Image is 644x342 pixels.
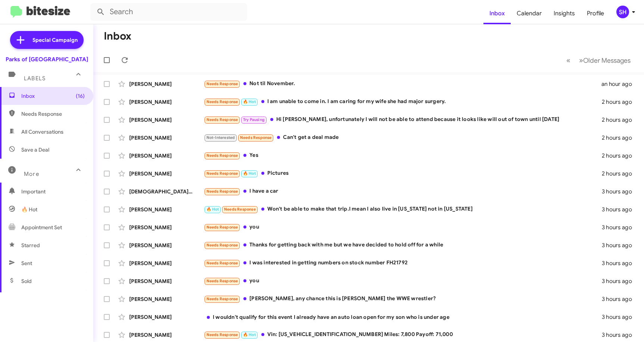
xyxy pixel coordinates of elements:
[602,295,638,303] div: 3 hours ago
[602,98,638,106] div: 2 hours ago
[204,223,602,231] div: you
[76,92,85,100] span: (16)
[129,80,204,88] div: [PERSON_NAME]
[602,259,638,267] div: 3 hours ago
[243,99,256,104] span: 🔥 Hot
[129,206,204,213] div: [PERSON_NAME]
[21,242,40,249] span: Starred
[21,259,32,267] span: Sent
[243,171,256,176] span: 🔥 Hot
[206,279,238,283] span: Needs Response
[90,3,247,21] input: Search
[206,207,219,212] span: 🔥 Hot
[24,171,39,177] span: More
[10,31,84,49] a: Special Campaign
[204,241,602,249] div: Thanks for getting back with me but we have decided to hold off for a while
[562,53,575,68] button: Previous
[21,224,62,231] span: Appointment Set
[562,53,635,68] nav: Page navigation example
[206,243,238,248] span: Needs Response
[511,3,548,24] a: Calendar
[129,116,204,124] div: [PERSON_NAME]
[240,135,272,140] span: Needs Response
[204,80,601,88] div: Not til November.
[32,36,78,44] span: Special Campaign
[583,56,631,65] span: Older Messages
[601,80,638,88] div: an hour ago
[602,170,638,177] div: 2 hours ago
[24,75,46,82] span: Labels
[602,116,638,124] div: 2 hours ago
[206,225,238,230] span: Needs Response
[602,152,638,159] div: 2 hours ago
[602,331,638,339] div: 3 hours ago
[204,295,602,303] div: [PERSON_NAME], any chance this is [PERSON_NAME] the WWE wrestler?
[602,224,638,231] div: 3 hours ago
[129,313,204,321] div: [PERSON_NAME]
[204,313,602,321] div: I wouldn't qualify for this event I already have an auto loan open for my son who is under age
[206,99,238,104] span: Needs Response
[224,207,256,212] span: Needs Response
[129,242,204,249] div: [PERSON_NAME]
[6,56,88,63] div: Parks of [GEOGRAPHIC_DATA]
[204,97,602,106] div: I am unable to come in. I am caring for my wife she had major surgery.
[548,3,581,24] a: Insights
[129,224,204,231] div: [PERSON_NAME]
[206,153,238,158] span: Needs Response
[129,295,204,303] div: [PERSON_NAME]
[579,56,583,65] span: »
[21,188,85,195] span: Important
[575,53,635,68] button: Next
[204,151,602,160] div: Yes
[602,277,638,285] div: 3 hours ago
[204,133,602,142] div: Can't get a deal made
[616,6,629,18] div: SH
[581,3,610,24] a: Profile
[129,331,204,339] div: [PERSON_NAME]
[21,128,63,136] span: All Conversations
[129,98,204,106] div: [PERSON_NAME]
[204,115,602,124] div: Hi [PERSON_NAME], unfortunately I will not be able to attend because it looks like will out of to...
[129,134,204,142] div: [PERSON_NAME]
[566,56,570,65] span: «
[610,6,636,18] button: SH
[206,81,238,86] span: Needs Response
[204,205,602,214] div: Won't be able to make that trip.I mean I also live in [US_STATE] not in [US_STATE]
[204,169,602,178] div: Pictures
[21,146,49,153] span: Save a Deal
[206,261,238,265] span: Needs Response
[483,3,511,24] a: Inbox
[206,189,238,194] span: Needs Response
[243,117,265,122] span: Try Pausing
[206,171,238,176] span: Needs Response
[129,170,204,177] div: [PERSON_NAME]
[206,117,238,122] span: Needs Response
[243,332,256,337] span: 🔥 Hot
[129,277,204,285] div: [PERSON_NAME]
[129,188,204,195] div: [DEMOGRAPHIC_DATA] [PERSON_NAME]
[602,188,638,195] div: 3 hours ago
[204,277,602,285] div: you
[206,296,238,301] span: Needs Response
[204,187,602,196] div: I have a car
[129,152,204,159] div: [PERSON_NAME]
[206,135,235,140] span: Not-Interested
[21,277,32,285] span: Sold
[204,259,602,267] div: I was interested in getting numbers on stock number FH21792
[204,330,602,339] div: Vin: [US_VEHICLE_IDENTIFICATION_NUMBER] Miles: 7,800 Payoff: 71,000
[21,206,37,213] span: 🔥 Hot
[602,313,638,321] div: 3 hours ago
[602,134,638,142] div: 2 hours ago
[602,242,638,249] div: 3 hours ago
[602,206,638,213] div: 3 hours ago
[104,30,131,42] h1: Inbox
[206,332,238,337] span: Needs Response
[129,259,204,267] div: [PERSON_NAME]
[21,110,85,118] span: Needs Response
[21,92,85,100] span: Inbox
